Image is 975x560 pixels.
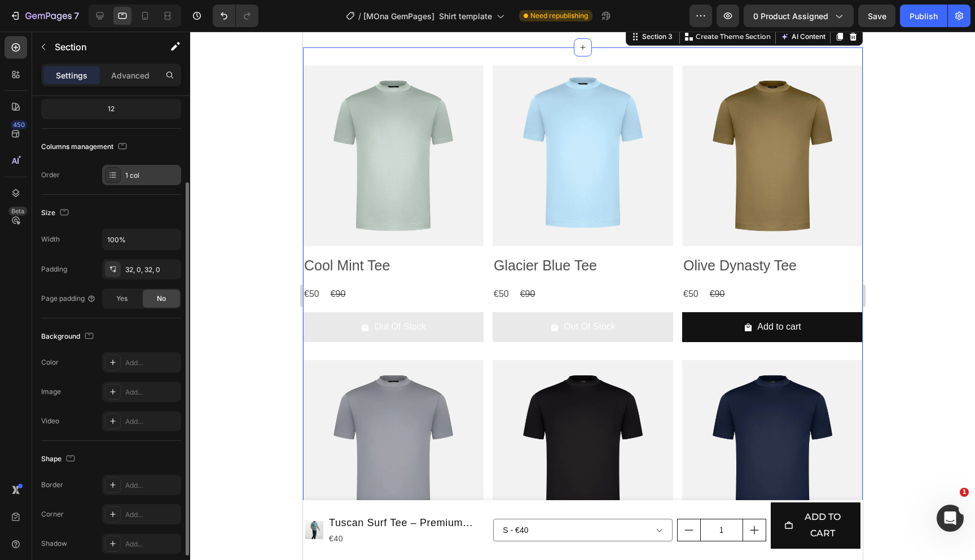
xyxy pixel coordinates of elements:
[397,488,441,509] input: quantity
[379,34,560,215] img: Olive Dynasty Tee - Maseer
[454,287,498,304] div: Add to cart
[379,34,560,215] a: Olive Dynasty Tee
[125,265,178,275] div: 32, 0, 32, 0
[11,120,27,129] div: 450
[41,139,129,155] div: Columns management
[8,207,27,216] div: Beta
[363,10,492,22] span: [MOna GemPages] Shirt template
[406,253,423,272] div: €90
[213,5,258,27] div: Undo/Redo
[744,5,854,27] button: 0 product assigned
[125,417,178,427] div: Add...
[379,329,560,509] img: Ocean Depths Tee Maseer
[41,234,60,244] div: Width
[55,40,147,54] p: Section
[216,253,234,272] div: €90
[5,5,84,27] button: 7
[190,34,370,215] a: Glacier Blue Tee
[41,416,59,426] div: Video
[41,294,96,304] div: Page padding
[41,480,63,490] div: Border
[190,329,370,509] img: Noir Luxe Tee Maseer
[125,539,178,549] div: Add...
[41,357,59,368] div: Color
[125,387,178,397] div: Add...
[27,253,44,272] div: €90
[753,10,828,22] span: 0 product assigned
[116,294,128,304] span: Yes
[910,10,938,22] div: Publish
[41,264,67,274] div: Padding
[960,488,969,497] span: 1
[103,229,181,250] input: Auto
[375,488,397,509] button: decrement
[41,539,67,549] div: Shadow
[379,329,560,509] a: Ocean Depths Tee
[530,11,588,21] span: Need republishing
[190,34,370,215] img: Glacier Blue Tee Maseer
[379,253,397,272] div: €50
[868,11,886,21] span: Save
[261,287,313,304] div: Out Of Stock
[41,205,71,221] div: Size
[379,281,560,310] button: Add to cart
[900,5,947,27] button: Publish
[190,253,207,272] div: €50
[157,294,166,304] span: No
[111,69,150,81] p: Advanced
[190,281,370,310] button: Out Of Stock
[43,101,179,117] div: 12
[125,510,178,520] div: Add...
[41,452,77,467] div: Shape
[71,287,123,304] div: Out Of Stock
[379,224,560,244] h2: Olive Dynasty Tee
[125,170,178,181] div: 1 col
[303,32,863,560] iframe: Design area
[358,10,361,22] span: /
[190,224,370,244] h2: Glacier Blue Tee
[495,478,544,510] div: Add to cart
[41,509,64,519] div: Corner
[74,9,79,23] p: 7
[41,387,61,397] div: Image
[468,471,557,517] button: Add to cart
[56,69,87,81] p: Settings
[41,329,96,344] div: Background
[125,358,178,368] div: Add...
[190,329,370,509] a: Noir Luxe Tee
[858,5,895,27] button: Save
[440,488,463,509] button: increment
[125,480,178,491] div: Add...
[937,505,964,532] iframe: Intercom live chat
[41,170,60,180] div: Order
